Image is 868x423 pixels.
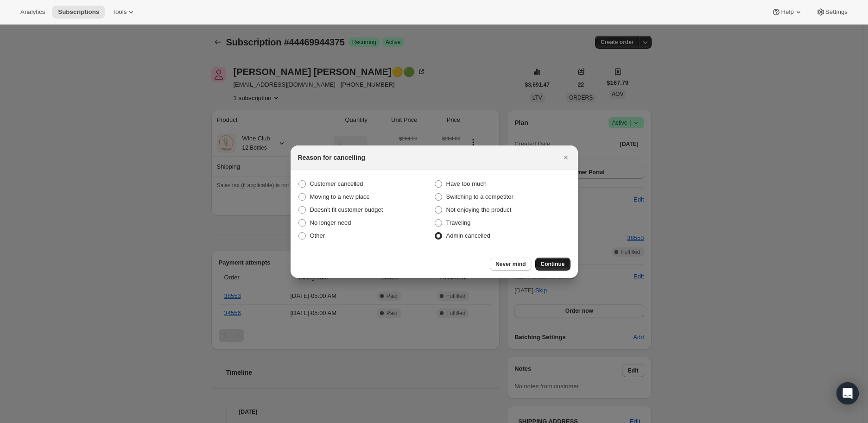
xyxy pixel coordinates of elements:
[310,232,325,239] span: Other
[310,180,363,187] span: Customer cancelled
[535,258,570,271] button: Continue
[559,151,572,164] button: Close
[20,8,45,16] span: Analytics
[446,193,513,200] span: Switching to a competitor
[15,6,51,19] button: Analytics
[446,219,471,226] span: Traveling
[490,258,531,271] button: Never mind
[58,8,99,16] span: Subscriptions
[446,206,512,213] span: Not enjoying the product
[836,382,859,404] div: Open Intercom Messenger
[495,260,526,268] span: Never mind
[310,219,351,226] span: No longer need
[52,6,105,19] button: Subscriptions
[825,8,848,16] span: Settings
[310,193,370,200] span: Moving to a new place
[112,8,127,16] span: Tools
[310,206,383,213] span: Doesn't fit customer budget
[107,6,141,19] button: Tools
[811,6,853,19] button: Settings
[446,180,487,187] span: Have too much
[541,260,565,268] span: Continue
[298,153,365,162] h2: Reason for cancelling
[446,232,490,239] span: Admin cancelled
[781,8,793,16] span: Help
[766,6,808,19] button: Help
